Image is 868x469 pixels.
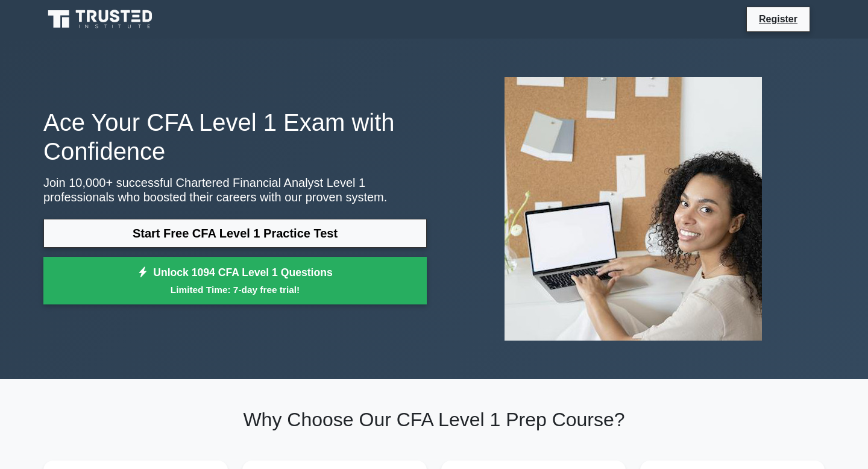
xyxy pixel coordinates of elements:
[43,175,427,204] p: Join 10,000+ successful Chartered Financial Analyst Level 1 professionals who boosted their caree...
[43,408,825,431] h2: Why Choose Our CFA Level 1 Prep Course?
[58,283,412,297] small: Limited Time: 7-day free trial!
[752,11,805,27] a: Register
[43,257,427,305] a: Unlock 1094 CFA Level 1 QuestionsLimited Time: 7-day free trial!
[43,108,427,166] h1: Ace Your CFA Level 1 Exam with Confidence
[43,219,427,248] a: Start Free CFA Level 1 Practice Test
